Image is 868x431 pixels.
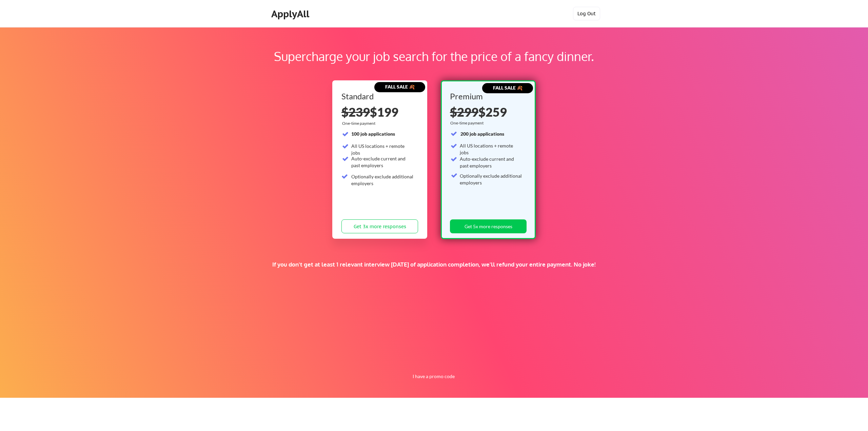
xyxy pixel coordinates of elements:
div: Supercharge your job search for the price of a fancy dinner. [43,47,825,65]
s: $239 [341,104,370,119]
div: All US locations + remote jobs [460,142,522,156]
button: Log Out [573,7,600,20]
div: Optionally exclude additional employers [460,173,522,186]
div: If you don't get at least 1 relevant interview [DATE] of application completion, we'll refund you... [118,261,750,268]
button: Get 5x more responses [450,219,527,233]
div: All US locations + remote jobs [351,143,414,156]
s: $299 [450,104,478,119]
strong: 100 job applications [351,131,395,137]
div: One-time payment [450,120,486,126]
div: $199 [341,106,418,118]
strong: FALL SALE 🍂 [385,84,415,90]
div: Optionally exclude additional employers [351,173,414,187]
div: One-time payment [342,121,377,126]
button: Get 3x more responses [341,219,418,233]
div: ApplyAll [271,8,311,20]
strong: 200 job applications [460,131,504,137]
strong: FALL SALE 🍂 [493,85,522,91]
button: I have a promo code [409,372,458,380]
div: Auto-exclude current and past employers [351,155,414,169]
div: Standard [341,92,416,100]
div: Premium [450,92,524,100]
div: Auto-exclude current and past employers [460,156,522,169]
div: $259 [450,106,524,118]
